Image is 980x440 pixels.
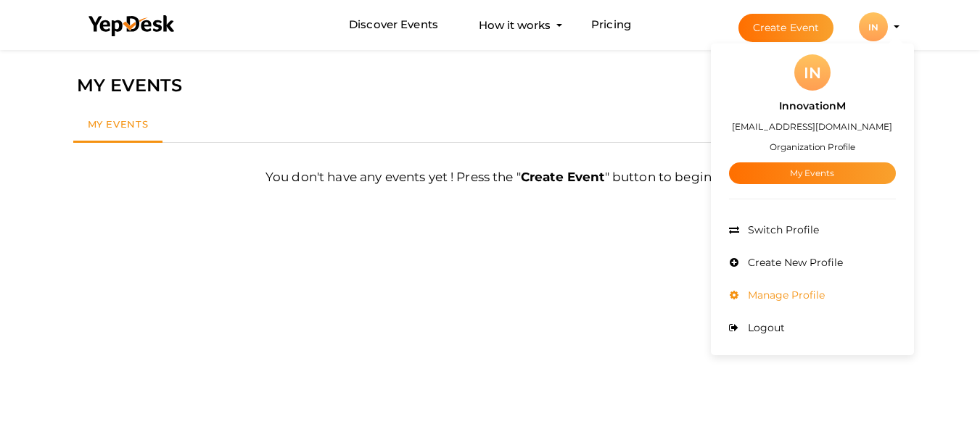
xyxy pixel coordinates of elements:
a: My Events [73,109,163,143]
div: IN [794,54,831,91]
profile-pic: IN [859,22,888,33]
button: Create Event [738,14,834,42]
a: Discover Events [349,12,438,38]
label: [EMAIL_ADDRESS][DOMAIN_NAME] [732,118,892,135]
a: My Events [729,162,896,184]
label: You don't have any events yet ! Press the " " button to begin. [265,168,715,196]
button: IN [855,12,892,42]
button: How it works [474,12,555,38]
small: Organization Profile [770,141,855,152]
div: MY EVENTS [77,72,904,99]
a: Pricing [591,12,631,38]
span: Manage Profile [744,289,825,302]
span: Create New Profile [744,256,843,269]
label: InnovationM [779,98,846,115]
span: My Events [88,118,149,130]
span: Logout [744,321,785,334]
div: IN [859,12,888,41]
b: Create Event [521,170,605,184]
span: Switch Profile [744,223,819,236]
